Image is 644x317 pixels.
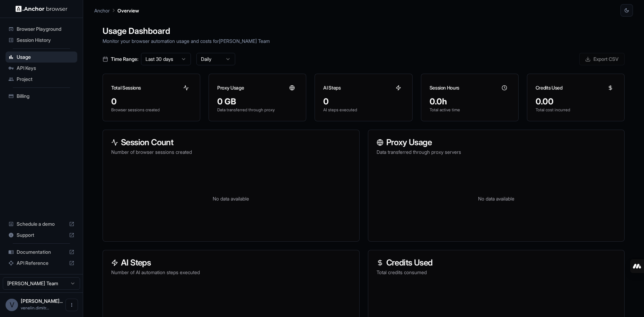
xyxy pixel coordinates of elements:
div: 0.0h [430,96,510,107]
h3: AI Steps [111,259,351,267]
div: 0 [323,96,404,107]
p: Monitor your browser automation usage and costs for [PERSON_NAME] Team [103,37,625,45]
h3: Total Sessions [111,84,141,91]
p: Anchor [94,7,110,14]
div: Billing [6,91,77,102]
span: Session History [17,37,74,44]
div: No data available [377,164,616,233]
div: Session History [6,35,77,46]
nav: breadcrumb [94,7,139,14]
img: Anchor Logo [16,6,68,12]
div: Support [6,230,77,241]
span: Venelin Dimitrov [21,298,63,304]
p: Overview [117,7,139,14]
div: Browser Playground [6,24,77,35]
span: Billing [17,93,74,100]
div: No data available [111,164,351,233]
p: Browser sessions created [111,107,192,113]
h3: AI Steps [323,84,341,91]
span: Schedule a demo [17,221,66,227]
div: V [6,299,18,311]
div: Documentation [6,246,77,258]
span: Browser Playground [17,26,74,32]
h3: Credits Used [536,84,563,91]
p: AI steps executed [323,107,404,113]
span: venelin.dimitrov@unlv.edu [21,305,49,310]
span: API Keys [17,65,74,72]
div: 0 GB [217,96,298,107]
h1: Usage Dashboard [103,25,625,37]
span: Usage [17,54,74,60]
div: API Keys [6,63,77,74]
p: Number of AI automation steps executed [111,269,351,276]
h3: Session Count [111,138,351,147]
span: Support [17,232,66,239]
div: Project [6,74,77,85]
h3: Session Hours [430,84,459,91]
p: Total active time [430,107,510,113]
p: Number of browser sessions created [111,149,351,156]
p: Total cost incurred [536,107,616,113]
p: Data transferred through proxy [217,107,298,113]
span: Time Range: [111,56,138,63]
div: Usage [6,52,77,63]
span: Project [17,76,74,83]
h3: Credits Used [377,259,616,267]
span: Documentation [17,249,66,255]
div: API Reference [6,258,77,269]
h3: Proxy Usage [217,84,244,91]
p: Total credits consumed [377,269,616,276]
p: Data transferred through proxy servers [377,149,616,156]
h3: Proxy Usage [377,138,616,147]
div: 0.00 [536,96,616,107]
span: API Reference [17,260,66,267]
div: Schedule a demo [6,218,77,230]
div: 0 [111,96,192,107]
button: Open menu [65,299,78,311]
